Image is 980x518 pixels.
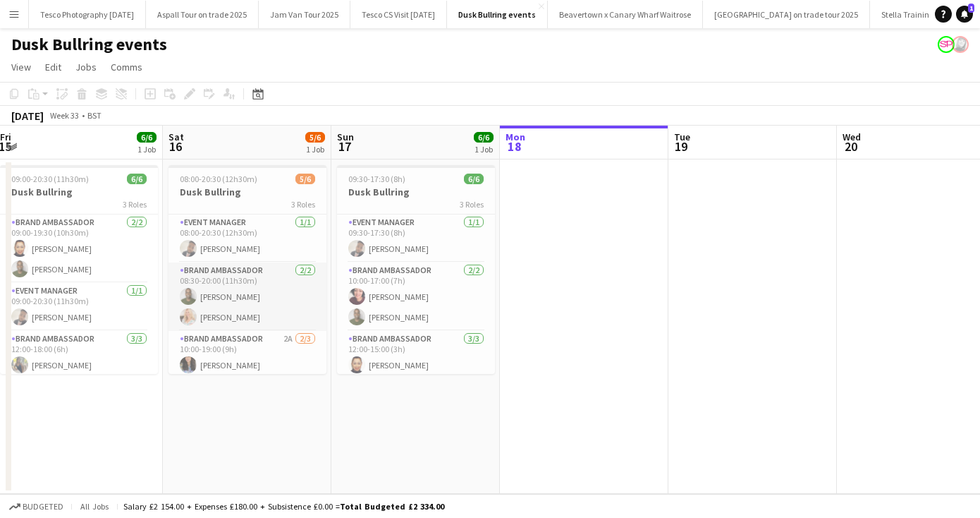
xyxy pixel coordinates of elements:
[952,36,969,53] app-user-avatar: Janeann Ferguson
[474,144,493,155] div: 1 Job
[460,199,484,210] span: 3 Roles
[123,501,444,512] div: Salary £2 154.00 + Expenses £180.00 + Subsistence £0.00 =
[87,110,102,121] div: BST
[337,165,495,374] app-job-card: 09:30-17:30 (8h)6/6Dusk Bullring3 RolesEvent Manager1/109:30-17:30 (8h)[PERSON_NAME]Brand Ambassa...
[968,4,974,13] span: 1
[674,131,690,143] span: Tue
[180,174,257,184] span: 08:00-20:30 (12h30m)
[169,263,326,331] app-card-role: Brand Ambassador2/208:30-20:00 (11h30m)[PERSON_NAME][PERSON_NAME]
[11,109,44,123] div: [DATE]
[169,165,326,374] app-job-card: 08:00-20:30 (12h30m)5/6Dusk Bullring3 RolesEvent Manager1/108:00-20:30 (12h30m)[PERSON_NAME]Brand...
[335,138,354,155] span: 17
[350,1,447,28] button: Tesco CS Visit [DATE]
[123,199,147,210] span: 3 Roles
[259,1,350,28] button: Jam Van Tour 2025
[146,1,259,28] button: Aspall Tour on trade 2025
[291,199,315,210] span: 3 Roles
[127,174,147,184] span: 6/6
[843,131,861,143] span: Wed
[39,58,67,76] a: Edit
[337,215,495,263] app-card-role: Event Manager1/109:30-17:30 (8h)[PERSON_NAME]
[47,110,82,121] span: Week 33
[503,138,525,155] span: 18
[474,132,494,143] span: 6/6
[105,58,148,76] a: Comms
[169,131,184,143] span: Sat
[45,61,61,73] span: Edit
[703,1,870,28] button: [GEOGRAPHIC_DATA] on trade tour 2025
[137,132,157,143] span: 6/6
[337,331,495,420] app-card-role: Brand Ambassador3/312:00-15:00 (3h)[PERSON_NAME]
[870,1,967,28] button: Stella Trainings 2025
[938,36,955,53] app-user-avatar: Soozy Peters
[111,61,142,73] span: Comms
[295,174,315,184] span: 5/6
[337,263,495,331] app-card-role: Brand Ambassador2/210:00-17:00 (7h)[PERSON_NAME][PERSON_NAME]
[78,501,111,512] span: All jobs
[506,131,525,143] span: Mon
[11,34,167,55] h1: Dusk Bullring events
[29,1,146,28] button: Tesco Photography [DATE]
[348,174,405,184] span: 09:30-17:30 (8h)
[306,144,324,155] div: 1 Job
[6,58,37,76] a: View
[956,6,973,23] a: 1
[23,502,63,512] span: Budgeted
[548,1,703,28] button: Beavertown x Canary Wharf Waitrose
[305,132,325,143] span: 5/6
[137,144,156,155] div: 1 Job
[11,61,31,73] span: View
[169,186,326,198] h3: Dusk Bullring
[340,501,444,512] span: Total Budgeted £2 334.00
[672,138,690,155] span: 19
[70,58,102,76] a: Jobs
[7,499,66,514] button: Budgeted
[840,138,861,155] span: 20
[169,215,326,263] app-card-role: Event Manager1/108:00-20:30 (12h30m)[PERSON_NAME]
[337,186,495,198] h3: Dusk Bullring
[169,331,326,420] app-card-role: Brand Ambassador2A2/310:00-19:00 (9h)[PERSON_NAME]
[337,131,354,143] span: Sun
[11,174,89,184] span: 09:00-20:30 (11h30m)
[75,61,97,73] span: Jobs
[166,138,184,155] span: 16
[464,174,484,184] span: 6/6
[447,1,548,28] button: Dusk Bullring events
